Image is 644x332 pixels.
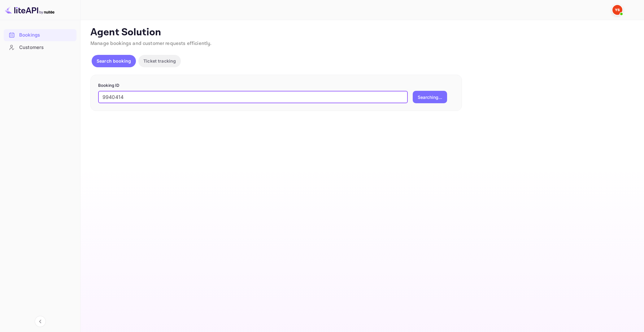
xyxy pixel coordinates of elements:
span: Manage bookings and customer requests efficiently. [90,40,212,47]
img: Yandex Support [612,5,622,15]
div: Bookings [19,32,73,39]
p: Agent Solution [90,26,633,39]
div: Customers [4,42,76,54]
p: Booking ID [98,82,454,89]
button: Collapse navigation [35,316,46,327]
img: LiteAPI logo [5,5,54,15]
div: Bookings [4,29,76,41]
a: Bookings [4,29,76,41]
p: Ticket tracking [143,58,176,64]
div: Customers [19,44,73,51]
button: Searching... [413,91,447,103]
input: Enter Booking ID (e.g., 63782194) [98,91,408,103]
a: Customers [4,42,76,53]
p: Search booking [97,58,131,64]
